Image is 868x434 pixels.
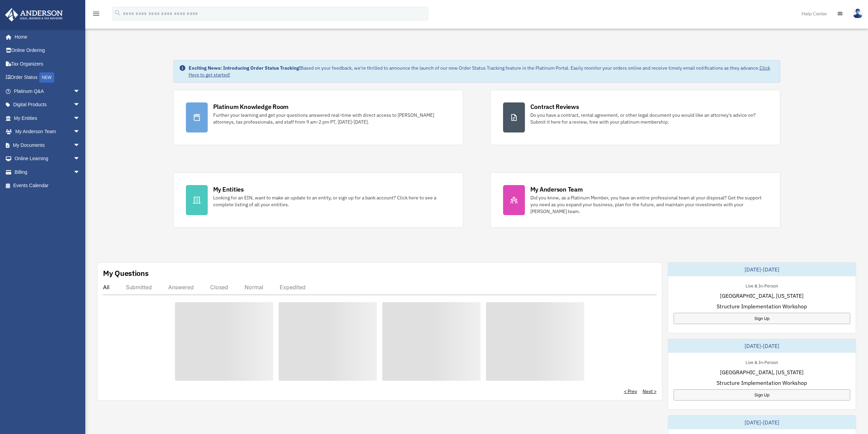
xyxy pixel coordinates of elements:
div: My Entities [213,185,244,194]
a: Order StatusNEW [5,71,90,85]
a: My Anderson Teamarrow_drop_down [5,125,90,139]
div: Did you know, as a Platinum Member, you have an entire professional team at your disposal? Get th... [530,194,768,215]
span: arrow_drop_down [73,84,87,98]
a: Online Ordering [5,44,90,57]
span: arrow_drop_down [73,125,87,139]
span: [GEOGRAPHIC_DATA], [US_STATE] [720,368,804,376]
div: Normal [245,284,263,291]
div: Answered [168,284,194,291]
div: Submitted [126,284,152,291]
a: Platinum Q&Aarrow_drop_down [5,84,90,98]
div: Live & In-Person [740,282,783,289]
div: Expedited [280,284,306,291]
a: < Prev [624,388,637,395]
a: Digital Productsarrow_drop_down [5,98,90,112]
div: NEW [39,72,54,83]
a: My Entities Looking for an EIN, want to make an update to an entity, or sign up for a bank accoun... [173,172,463,228]
div: Based on your feedback, we're thrilled to announce the launch of our new Order Status Tracking fe... [189,65,775,78]
img: Anderson Advisors Platinum Portal [3,8,65,22]
span: arrow_drop_down [73,98,87,112]
span: arrow_drop_down [73,152,87,166]
span: arrow_drop_down [73,111,87,125]
a: Platinum Knowledge Room Further your learning and get your questions answered real-time with dire... [173,90,463,145]
div: Closed [210,284,228,291]
strong: Exciting News: Introducing Order Status Tracking! [189,65,300,71]
span: Structure Implementation Workshop [717,379,807,387]
a: My Documentsarrow_drop_down [5,138,90,152]
div: Live & In-Person [740,358,783,365]
div: My Questions [103,268,149,278]
span: Structure Implementation Workshop [717,302,807,310]
div: All [103,284,109,291]
a: Sign Up [674,313,850,324]
img: User Pic [853,9,863,18]
div: Platinum Knowledge Room [213,102,289,111]
a: menu [92,12,100,18]
div: Do you have a contract, rental agreement, or other legal document you would like an attorney's ad... [530,112,768,125]
div: [DATE]-[DATE] [668,263,856,276]
span: arrow_drop_down [73,165,87,179]
div: [DATE]-[DATE] [668,416,856,429]
i: search [114,9,121,17]
i: menu [92,10,100,18]
a: Events Calendar [5,179,90,193]
a: Tax Organizers [5,57,90,71]
span: [GEOGRAPHIC_DATA], [US_STATE] [720,292,804,300]
div: [DATE]-[DATE] [668,339,856,353]
a: My Anderson Team Did you know, as a Platinum Member, you have an entire professional team at your... [490,172,780,228]
a: Billingarrow_drop_down [5,165,90,179]
div: My Anderson Team [530,185,583,194]
a: My Entitiesarrow_drop_down [5,111,90,125]
span: arrow_drop_down [73,138,87,152]
a: Online Learningarrow_drop_down [5,152,90,166]
div: Contract Reviews [530,102,579,111]
a: Sign Up [674,389,850,401]
a: Next > [643,388,657,395]
a: Contract Reviews Do you have a contract, rental agreement, or other legal document you would like... [490,90,780,145]
a: Click Here to get started! [189,65,770,78]
a: Home [5,30,87,44]
div: Further your learning and get your questions answered real-time with direct access to [PERSON_NAM... [213,112,451,125]
div: Looking for an EIN, want to make an update to an entity, or sign up for a bank account? Click her... [213,194,451,208]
